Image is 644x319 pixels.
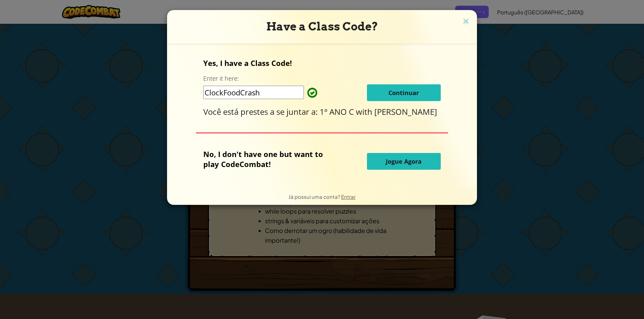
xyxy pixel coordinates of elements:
button: Continuar [367,84,441,101]
span: Já possui uma conta? [288,193,341,200]
img: close icon [462,17,470,27]
span: Você está prestes a se juntar a: [203,106,320,117]
p: No, I don't have one but want to play CodeCombat! [203,149,333,169]
span: Continuar [388,89,419,97]
span: [PERSON_NAME] [374,106,437,117]
span: with [356,106,374,117]
span: Jogue Agora [386,157,422,165]
span: Have a Class Code? [266,20,378,33]
p: Yes, I have a Class Code! [203,58,440,68]
a: Entrar [341,193,356,200]
span: 1º ANO C [320,106,356,117]
label: Enter it here: [203,74,239,83]
button: Jogue Agora [367,153,441,170]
